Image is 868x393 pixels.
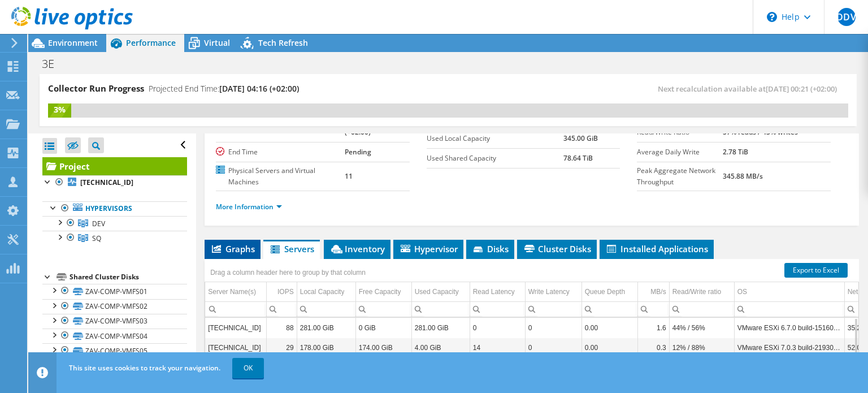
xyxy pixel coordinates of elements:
[734,301,844,317] td: Column OS, Filter cell
[266,282,297,302] td: IOPS Column
[637,165,723,188] label: Peak Aggregate Network Throughput
[297,301,355,317] td: Column Local Capacity, Filter cell
[669,338,734,357] td: Column Read/Write ratio, Value 12% / 88%
[42,157,187,175] a: Project
[723,171,763,181] b: 345.88 MB/s
[42,175,187,190] a: [TECHNICAL_ID]
[525,282,581,302] td: Write Latency Column
[658,84,843,94] span: Next recalculation available at
[470,301,525,317] td: Column Read Latency, Filter cell
[205,282,266,302] td: Server Name(s) Column
[216,165,345,188] label: Physical Servers and Virtual Machines
[837,8,856,26] span: DDV
[70,270,187,284] div: Shared Cluster Disks
[42,314,187,329] a: ZAV-COMP-VMFS03
[637,146,723,158] label: Average Daily Write
[126,37,176,48] span: Performance
[216,202,282,211] a: More Information
[216,146,345,158] label: End Time
[470,338,525,357] td: Column Read Latency, Value 14
[266,318,297,338] td: Column IOPS, Value 88
[415,285,459,299] div: Used Capacity
[210,243,255,254] span: Graphs
[723,127,798,137] b: 57% reads / 43% writes
[219,83,299,94] span: [DATE] 04:16 (+02:00)
[427,153,564,164] label: Used Shared Capacity
[329,243,385,254] span: Inventory
[637,318,669,338] td: Column MB/s, Value 1.6
[205,338,266,357] td: Column Server Name(s), Value 172.19.0.6
[399,243,458,254] span: Hypervisor
[734,282,844,302] td: OS Column
[149,83,299,95] h4: Projected End Time:
[266,301,297,317] td: Column IOPS, Filter cell
[42,329,187,343] a: ZAV-COMP-VMFS04
[355,282,411,302] td: Free Capacity Column
[345,114,386,137] b: [DATE] 16:16 (+02:00)
[669,318,734,338] td: Column Read/Write ratio, Value 44% / 56%
[734,318,844,338] td: Column OS, Value VMware ESXi 6.7.0 build-15160138
[470,282,525,302] td: Read Latency Column
[300,285,345,299] div: Local Capacity
[204,37,230,48] span: Virtual
[525,318,581,338] td: Column Write Latency, Value 0
[48,37,98,48] span: Environment
[355,318,411,338] td: Column Free Capacity, Value 0 GiB
[297,318,355,338] td: Column Local Capacity, Value 281.00 GiB
[205,301,266,317] td: Column Server Name(s), Filter cell
[669,301,734,317] td: Column Read/Write ratio, Filter cell
[42,231,187,245] a: SQ
[581,301,637,317] td: Column Queue Depth, Filter cell
[581,338,637,357] td: Column Queue Depth, Value 0.00
[637,301,669,317] td: Column MB/s, Filter cell
[42,284,187,299] a: ZAV-COMP-VMFS01
[525,301,581,317] td: Column Write Latency, Filter cell
[525,338,581,357] td: Column Write Latency, Value 0
[427,133,564,144] label: Used Local Capacity
[411,301,470,317] td: Column Used Capacity, Filter cell
[37,58,72,70] h1: 3E
[355,338,411,357] td: Column Free Capacity, Value 174.00 GiB
[581,318,637,338] td: Column Queue Depth, Value 0.00
[411,318,470,338] td: Column Used Capacity, Value 281.00 GiB
[92,219,105,228] span: DEV
[266,338,297,357] td: Column IOPS, Value 29
[297,338,355,357] td: Column Local Capacity, Value 178.00 GiB
[258,37,308,48] span: Tech Refresh
[473,285,515,299] div: Read Latency
[345,147,371,157] b: Pending
[767,12,777,22] svg: \n
[207,265,368,280] div: Drag a column header here to group by that column
[411,338,470,357] td: Column Used Capacity, Value 4.00 GiB
[69,363,220,373] span: This site uses cookies to track your navigation.
[42,201,187,216] a: Hypervisors
[472,243,509,254] span: Disks
[523,243,591,254] span: Cluster Disks
[563,153,593,163] b: 78.64 TiB
[269,243,314,254] span: Servers
[734,338,844,357] td: Column OS, Value VMware ESXi 7.0.3 build-21930508
[42,216,187,231] a: DEV
[581,282,637,302] td: Queue Depth Column
[737,285,747,299] div: OS
[470,318,525,338] td: Column Read Latency, Value 0
[42,343,187,358] a: ZAV-COMP-VMFS05
[723,147,748,157] b: 2.78 TiB
[637,338,669,357] td: Column MB/s, Value 0.3
[80,178,133,187] b: [TECHNICAL_ID]
[345,171,353,181] b: 11
[784,263,848,278] a: Export to Excel
[605,243,708,254] span: Installed Applications
[297,282,355,302] td: Local Capacity Column
[205,318,266,338] td: Column Server Name(s), Value 172.19.0.4
[650,285,666,299] div: MB/s
[672,285,721,299] div: Read/Write ratio
[355,301,411,317] td: Column Free Capacity, Filter cell
[585,285,625,299] div: Queue Depth
[42,299,187,314] a: ZAV-COMP-VMFS02
[359,285,401,299] div: Free Capacity
[528,285,570,299] div: Write Latency
[208,285,256,299] div: Server Name(s)
[48,103,71,116] div: 3%
[411,282,470,302] td: Used Capacity Column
